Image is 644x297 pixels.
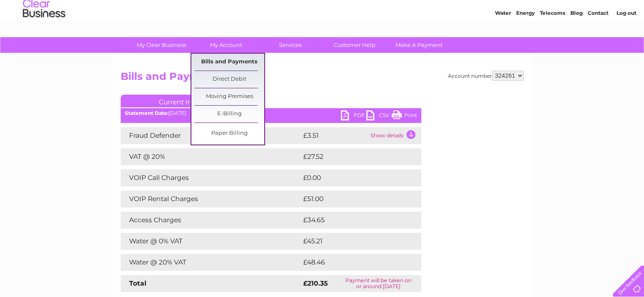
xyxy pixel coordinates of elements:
[255,37,325,53] a: Services
[368,127,421,144] td: Show details
[540,36,565,42] a: Telecoms
[301,233,403,250] td: £45.21
[301,169,402,186] td: £0.00
[121,254,301,271] td: Water @ 20% VAT
[194,88,264,105] a: Moving Premises
[303,279,328,287] strong: £210.35
[301,191,404,207] td: £51.00
[570,36,583,42] a: Blog
[121,148,301,165] td: VAT @ 20%
[194,106,264,123] a: E-Billing
[121,191,301,207] td: VOIP Rental Charges
[341,110,366,123] a: PDF
[301,148,404,165] td: £27.52
[121,233,301,250] td: Water @ 0% VAT
[392,110,417,123] a: Print
[448,71,524,81] div: Account number
[121,71,524,87] h2: Bills and Payments
[384,37,454,53] a: Make A Payment
[320,37,390,53] a: Customer Help
[191,37,261,53] a: My Account
[194,54,264,71] a: Bills and Payments
[194,125,264,142] a: Paper Billing
[484,4,543,15] a: 0333 014 3131
[121,169,301,186] td: VOIP Call Charges
[301,212,404,229] td: £34.65
[301,254,405,271] td: £48.46
[516,36,535,42] a: Energy
[336,275,421,292] td: Payment will be taken on or around [DATE]
[129,279,146,287] strong: Total
[121,127,301,144] td: Fraud Defender
[616,36,636,42] a: Log out
[194,71,264,88] a: Direct Debit
[588,36,608,42] a: Contact
[121,95,248,107] a: Current Invoice
[122,5,522,41] div: Clear Business is a trading name of Verastar Limited (registered in [GEOGRAPHIC_DATA] No. 3667643...
[121,212,301,229] td: Access Charges
[127,37,196,53] a: My Clear Business
[22,22,66,48] img: logo.png
[495,36,511,42] a: Water
[125,110,169,116] b: Statement Date:
[121,110,421,116] div: [DATE]
[301,127,368,144] td: £3.51
[366,110,392,123] a: CSV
